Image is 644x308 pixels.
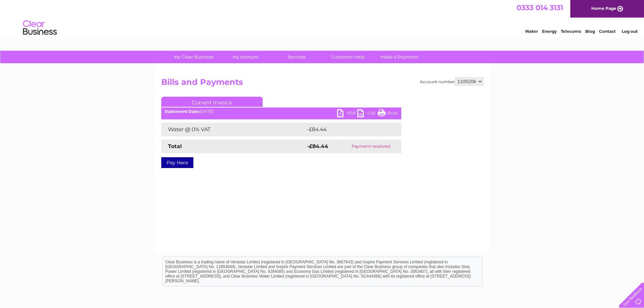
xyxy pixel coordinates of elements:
a: Make A Payment [372,51,427,63]
a: Log out [622,29,638,34]
b: Statement Date: [165,109,199,114]
a: CSV [357,109,378,119]
a: Print [378,109,398,119]
div: Account number [420,77,483,86]
a: Blog [585,29,595,34]
a: My Clear Business [166,51,222,63]
a: Energy [542,29,557,34]
a: Current Invoice [161,97,263,107]
td: Payment received [341,140,401,153]
a: PDF [337,109,357,119]
a: Contact [599,29,616,34]
strong: Total [168,143,182,149]
div: Clear Business is a trading name of Verastar Limited (registered in [GEOGRAPHIC_DATA] No. 3667643... [163,4,482,33]
strong: -£84.44 [307,143,328,149]
a: 0333 014 3131 [517,3,563,12]
a: Customer Help [320,51,376,63]
h2: Bills and Payments [161,77,483,90]
a: Telecoms [561,29,581,34]
a: Pay Here [161,157,193,168]
img: logo.png [23,18,57,38]
a: Services [269,51,325,63]
a: My Account [217,51,273,63]
div: [DATE] [161,109,401,114]
a: Water [525,29,538,34]
td: Water @ 0% VAT [161,123,305,136]
td: -£84.44 [305,123,389,136]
